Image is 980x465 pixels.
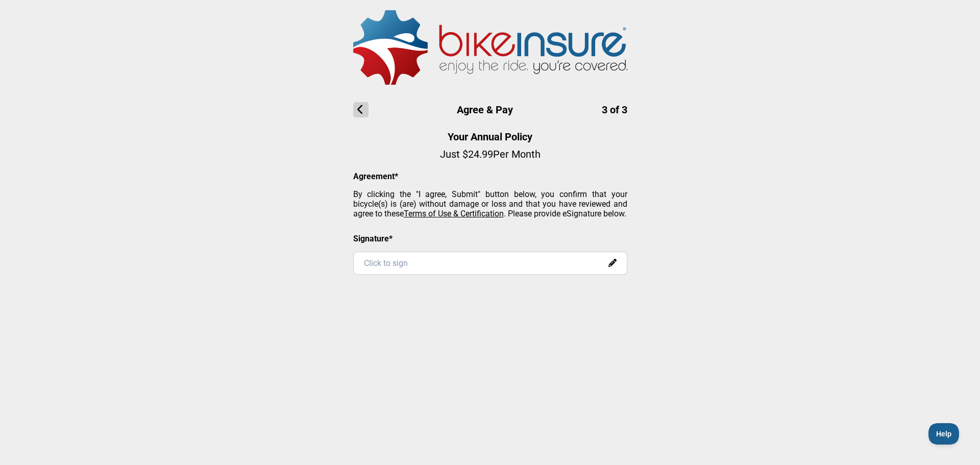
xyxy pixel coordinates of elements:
[404,209,504,218] u: Terms of Use & Certification
[353,172,398,181] strong: Agreement*
[602,104,627,116] span: 3 of 3
[353,234,627,243] p: Signature*
[353,102,627,117] h1: Agree & Pay
[353,148,627,160] p: Just $ 24.99 Per Month
[353,131,627,143] h2: Your Annual Policy
[353,189,627,218] p: By clicking the "I agree, Submit" button below, you confirm that your bicycle(s) is (are) without...
[928,423,960,445] iframe: Toggle Customer Support
[353,252,627,275] div: Click to sign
